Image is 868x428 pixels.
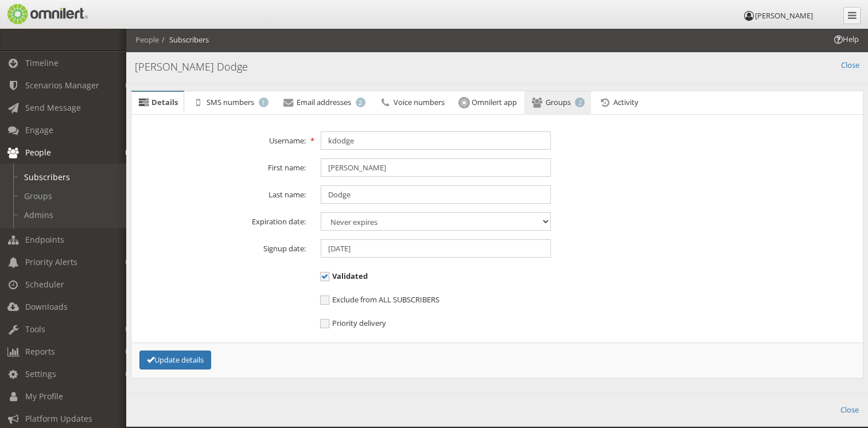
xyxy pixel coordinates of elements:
[259,98,268,107] span: 1
[25,368,56,379] span: Settings
[130,239,313,254] label: Signup date:
[130,212,313,227] label: Expiration date:
[321,131,551,150] input: Username
[356,98,365,107] span: 2
[321,158,551,177] input: John
[524,91,591,114] a: Groups 2
[472,97,517,107] span: Omnilert app
[6,4,88,24] img: Omnilert
[25,102,81,113] span: Send Message
[841,60,859,71] a: Close
[25,413,92,424] span: Platform Updates
[159,34,209,45] li: Subscribers
[130,131,313,146] label: Username:
[320,318,386,328] span: Priority delivery
[613,97,639,107] span: Activity
[25,346,55,357] span: Reports
[26,8,49,18] span: Help
[25,391,63,402] span: My Profile
[25,57,59,68] span: Timeline
[25,80,99,91] span: Scenarios Manager
[452,91,523,115] a: Omnilert app
[25,324,45,334] span: Tools
[575,98,585,107] span: 2
[25,147,51,158] span: People
[130,158,313,173] label: First name:
[25,234,64,245] span: Endpoints
[130,185,313,200] label: Last name:
[135,34,159,45] li: People
[394,97,445,107] span: Voice numbers
[276,91,372,114] a: Email addresses 2
[185,91,274,114] a: SMS numbers 1
[592,91,644,114] a: Activity
[321,185,551,204] input: Doe
[207,97,254,107] span: SMS numbers
[755,10,813,21] span: [PERSON_NAME]
[843,7,861,24] a: Collapse Menu
[25,279,64,290] span: Scheduler
[25,301,68,312] span: Downloads
[832,34,859,45] span: Help
[139,351,211,369] button: Update details
[131,92,184,114] a: Details
[840,404,859,415] a: Close
[151,97,178,107] span: Details
[135,60,859,75] h4: [PERSON_NAME] Dodge
[373,91,451,114] a: Voice numbers
[320,294,439,305] span: Exclude from ALL SUBSCRIBERS
[25,256,77,267] span: Priority Alerts
[320,271,368,281] span: Validated
[25,124,53,135] span: Engage
[545,97,570,107] span: Groups
[297,97,351,107] span: Email addresses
